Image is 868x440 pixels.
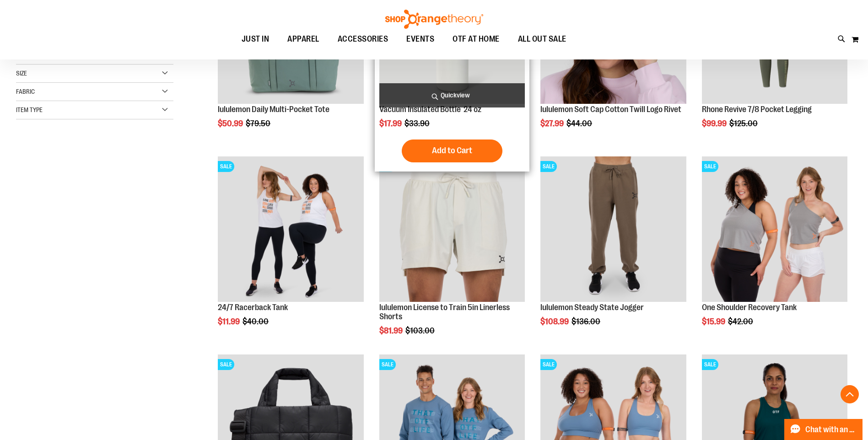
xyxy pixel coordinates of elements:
img: Main view of One Shoulder Recovery Tank [702,156,847,302]
a: lululemon License to Train 5in Linerless Shorts [379,303,510,321]
span: $33.90 [404,119,431,128]
span: SALE [540,359,557,370]
span: $11.99 [218,317,241,326]
span: Chat with an Expert [805,425,857,434]
span: SALE [218,161,234,172]
span: SALE [379,359,396,370]
span: $44.00 [566,119,593,128]
a: Rhone Revive 7/8 Pocket Legging [702,105,812,114]
button: Chat with an Expert [784,419,863,440]
span: $125.00 [729,119,759,128]
span: Item Type [16,106,43,113]
span: $27.99 [540,119,565,128]
div: product [536,152,690,349]
div: product [375,152,529,359]
a: lululemon Daily Multi-Pocket Tote [218,105,329,114]
span: SALE [702,161,718,172]
span: $40.00 [243,317,270,326]
span: ACCESSORIES [338,29,388,49]
img: 24/7 Racerback Tank [218,156,363,302]
div: product [697,152,852,349]
a: 24/7 Racerback TankSALE [218,156,363,303]
span: $50.99 [218,119,244,128]
span: $108.99 [540,317,570,326]
span: $42.00 [728,317,755,326]
a: 24/7 Racerback Tank [218,303,288,312]
span: $17.99 [379,119,403,128]
img: lululemon Steady State Jogger [540,156,686,302]
span: $99.99 [702,119,728,128]
a: lululemon Soft Cap Cotton Twill Logo Rivet [540,105,681,114]
span: $103.00 [405,326,436,335]
span: Fabric [16,88,35,95]
span: $136.00 [571,317,602,326]
a: Main view of One Shoulder Recovery TankSALE [702,156,847,303]
span: Add to Cart [432,145,472,156]
div: product [213,152,368,349]
span: Size [16,70,27,77]
img: Shop Orangetheory [384,10,485,29]
a: lululemon Steady State JoggerSALE [540,156,686,303]
span: APPAREL [287,29,319,49]
a: Quickview [379,83,525,107]
button: Add to Cart [402,140,502,162]
span: EVENTS [406,29,434,49]
a: lululemon License to Train 5in Linerless ShortsSALE [379,156,525,303]
span: $15.99 [702,317,727,326]
span: OTF AT HOME [453,29,500,49]
span: SALE [218,359,234,370]
span: SALE [540,161,557,172]
span: $79.50 [246,119,272,128]
a: Vacuum Insulated Bottle 24 oz [379,105,481,114]
span: SALE [702,359,718,370]
img: lululemon License to Train 5in Linerless Shorts [379,156,525,302]
span: ALL OUT SALE [518,29,566,49]
span: $81.99 [379,326,404,335]
button: Back To Top [841,385,859,403]
a: One Shoulder Recovery Tank [702,303,797,312]
a: lululemon Steady State Jogger [540,303,644,312]
span: JUST IN [242,29,270,49]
